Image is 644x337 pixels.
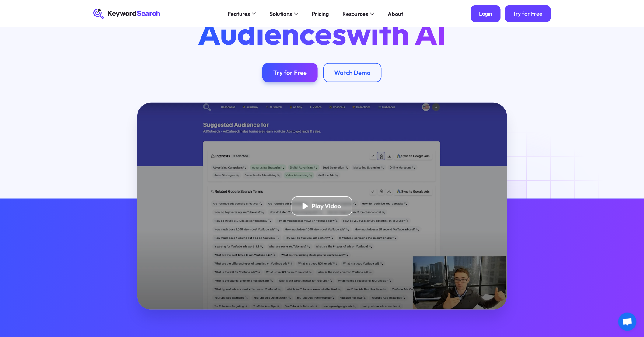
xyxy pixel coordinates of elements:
a: Otwarty czat [618,313,637,331]
a: Pricing [308,8,333,19]
div: Login [479,10,492,17]
div: Features [228,10,250,18]
a: open lightbox [137,103,507,310]
div: Watch Demo [334,69,371,76]
a: About [384,8,408,19]
a: Login [471,5,501,22]
div: Try for Free [513,10,543,17]
div: Solutions [270,10,292,18]
div: Resources [343,10,368,18]
div: Play Video [312,202,341,210]
div: Try for Free [273,69,307,76]
a: Try for Free [262,63,318,82]
a: Try for Free [505,5,551,22]
div: Pricing [312,10,329,18]
div: About [388,10,404,18]
span: with AI [346,13,446,53]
